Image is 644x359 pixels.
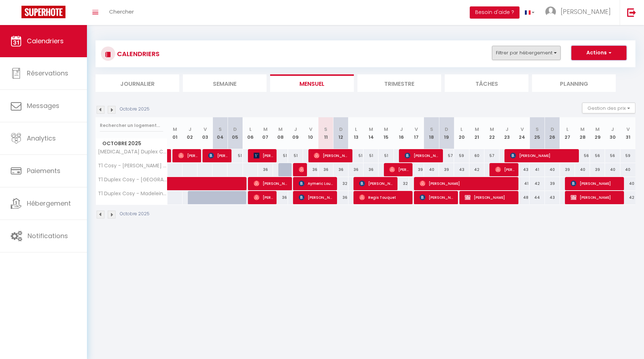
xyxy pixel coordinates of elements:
[575,163,590,176] div: 40
[484,149,499,162] div: 57
[379,149,394,162] div: 51
[439,163,454,176] div: 39
[278,126,283,133] abbr: M
[27,101,59,110] span: Messages
[303,117,318,149] th: 10
[219,126,222,133] abbr: S
[545,6,556,17] img: ...
[536,126,539,133] abbr: S
[364,149,379,162] div: 51
[582,103,635,113] button: Gestion des prix
[454,163,469,176] div: 43
[590,117,605,149] th: 29
[197,117,213,149] th: 03
[27,199,71,208] span: Hébergement
[249,126,252,133] abbr: L
[439,149,454,162] div: 57
[228,149,243,162] div: 51
[551,126,554,133] abbr: D
[208,149,228,162] span: [PERSON_NAME]
[97,191,169,196] span: T1 Duplex Cosy - Madeleine - Netflix
[475,126,479,133] abbr: M
[620,117,635,149] th: 31
[620,177,635,190] div: 40
[430,126,433,133] abbr: S
[318,163,333,176] div: 36
[97,163,169,168] span: T1 Cosy - [PERSON_NAME] - Netflix
[627,8,636,17] img: logout
[369,126,373,133] abbr: M
[560,117,575,149] th: 27
[420,177,515,190] span: [PERSON_NAME]
[394,117,409,149] th: 16
[178,149,198,162] span: [PERSON_NAME]
[611,126,614,133] abbr: J
[514,191,530,204] div: 48
[445,74,528,92] li: Tâches
[355,126,357,133] abbr: L
[364,117,379,149] th: 14
[359,191,409,204] span: Regis Touquet
[465,191,515,204] span: [PERSON_NAME]
[357,74,441,92] li: Trimestre
[182,117,197,149] th: 02
[273,191,288,204] div: 36
[484,117,499,149] th: 22
[470,6,519,19] button: Besoin d'aide ?
[514,177,530,190] div: 41
[27,36,64,45] span: Calendriers
[258,117,273,149] th: 07
[532,74,616,92] li: Planning
[273,149,288,162] div: 51
[270,74,354,92] li: Mensuel
[545,163,560,176] div: 40
[460,126,463,133] abbr: L
[469,149,484,162] div: 60
[288,117,303,149] th: 09
[97,177,169,182] span: T1 Duplex Cosy - [GEOGRAPHIC_DATA] - Netflix
[506,126,508,133] abbr: J
[590,149,605,162] div: 56
[27,69,68,78] span: Réservations
[420,191,455,204] span: [PERSON_NAME]
[530,163,545,176] div: 41
[120,106,150,113] p: Octobre 2025
[379,117,394,149] th: 15
[620,149,635,162] div: 59
[469,117,484,149] th: 21
[530,117,545,149] th: 25
[575,117,590,149] th: 28
[545,177,560,190] div: 39
[100,119,163,132] input: Rechercher un logement...
[97,149,169,154] span: [MEDICAL_DATA] Duplex Cosy - [GEOGRAPHIC_DATA] - Netflix - Terrasse
[27,134,56,143] span: Analytics
[605,163,620,176] div: 40
[454,117,469,149] th: 20
[514,117,530,149] th: 24
[514,163,530,176] div: 43
[294,126,297,133] abbr: J
[389,163,409,176] span: [PERSON_NAME][EMAIL_ADDRESS][DOMAIN_NAME]
[620,191,635,204] div: 42
[384,126,388,133] abbr: M
[530,191,545,204] div: 44
[409,163,424,176] div: 39
[620,163,635,176] div: 40
[339,126,343,133] abbr: D
[469,163,484,176] div: 42
[571,177,621,190] span: [PERSON_NAME]
[299,163,304,176] span: [PERSON_NAME]
[173,126,177,133] abbr: M
[605,149,620,162] div: 56
[28,231,68,240] span: Notifications
[545,117,560,149] th: 26
[595,126,600,133] abbr: M
[364,163,379,176] div: 36
[530,177,545,190] div: 42
[439,117,454,149] th: 19
[27,166,60,175] span: Paiements
[405,149,440,162] span: [PERSON_NAME]
[167,117,182,149] th: 01
[348,149,364,162] div: 51
[299,191,334,204] span: [PERSON_NAME]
